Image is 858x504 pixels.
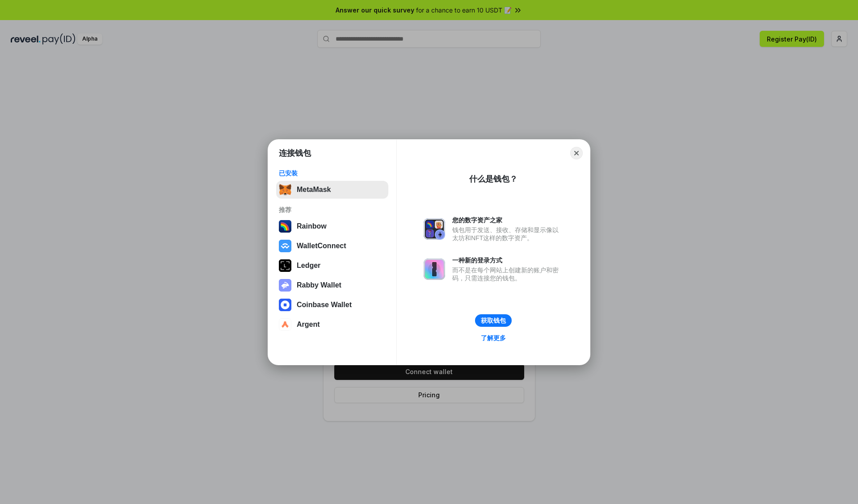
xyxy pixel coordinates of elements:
[452,266,563,282] div: 而不是在每个网站上创建新的账户和密码，只需连接您的钱包。
[276,257,388,275] button: Ledger
[279,183,291,196] img: svg+xml,%3Csvg%20fill%3D%22none%22%20height%3D%2233%22%20viewBox%3D%220%200%2035%2033%22%20width%...
[279,240,291,252] img: svg+xml,%3Csvg%20width%3D%2228%22%20height%3D%2228%22%20viewBox%3D%220%200%2028%2028%22%20fill%3D...
[297,242,346,250] div: WalletConnect
[570,147,583,159] button: Close
[279,206,386,214] div: 推荐
[276,217,388,235] button: Rainbow
[297,321,320,329] div: Argent
[279,299,291,311] img: svg+xml,%3Csvg%20width%3D%2228%22%20height%3D%2228%22%20viewBox%3D%220%200%2028%2028%22%20fill%3D...
[297,262,320,270] div: Ledger
[279,259,291,272] img: svg+xml,%3Csvg%20xmlns%3D%22http%3A%2F%2Fwww.w3.org%2F2000%2Fsvg%22%20width%3D%2228%22%20height%3...
[276,276,388,294] button: Rabby Wallet
[481,334,506,342] div: 了解更多
[276,316,388,333] button: Argent
[297,301,352,309] div: Coinbase Wallet
[276,237,388,255] button: WalletConnect
[297,186,331,194] div: MetaMask
[276,296,388,314] button: Coinbase Wallet
[279,148,311,158] h1: 连接钱包
[279,279,291,292] img: svg+xml,%3Csvg%20xmlns%3D%22http%3A%2F%2Fwww.w3.org%2F2000%2Fsvg%22%20fill%3D%22none%22%20viewBox...
[469,174,517,184] div: 什么是钱包？
[475,314,512,327] button: 获取钱包
[276,181,388,199] button: MetaMask
[452,216,563,224] div: 您的数字资产之家
[424,258,445,280] img: svg+xml,%3Csvg%20xmlns%3D%22http%3A%2F%2Fwww.w3.org%2F2000%2Fsvg%22%20fill%3D%22none%22%20viewBox...
[279,318,291,331] img: svg+xml,%3Csvg%20width%3D%2228%22%20height%3D%2228%22%20viewBox%3D%220%200%2028%2028%22%20fill%3D...
[452,226,563,242] div: 钱包用于发送、接收、存储和显示像以太坊和NFT这样的数字资产。
[481,317,506,325] div: 获取钱包
[279,169,386,177] div: 已安装
[424,218,445,240] img: svg+xml,%3Csvg%20xmlns%3D%22http%3A%2F%2Fwww.w3.org%2F2000%2Fsvg%22%20fill%3D%22none%22%20viewBox...
[279,220,291,233] img: svg+xml,%3Csvg%20width%3D%22120%22%20height%3D%22120%22%20viewBox%3D%220%200%20120%20120%22%20fil...
[452,256,563,264] div: 一种新的登录方式
[297,281,341,289] div: Rabby Wallet
[475,332,511,344] a: 了解更多
[297,222,327,230] div: Rainbow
